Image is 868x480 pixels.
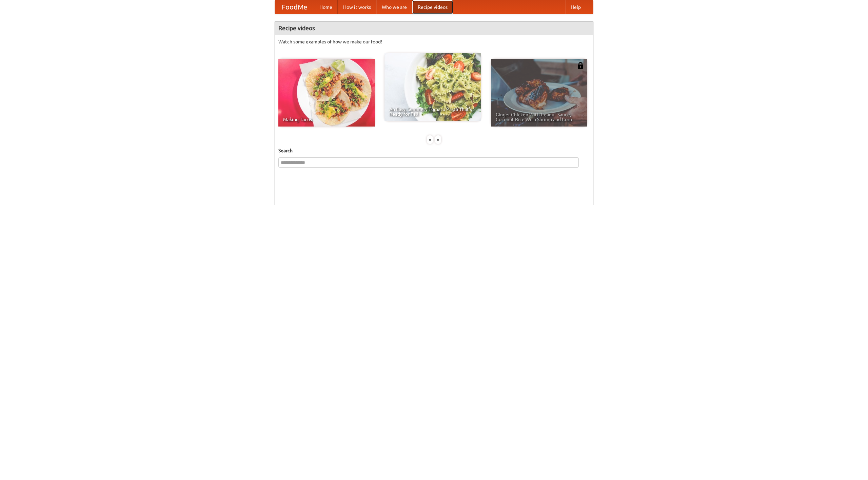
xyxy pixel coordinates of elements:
p: Watch some examples of how we make our food! [278,38,590,45]
div: » [435,135,441,144]
h4: Recipe videos [275,21,593,35]
a: Who we are [376,0,412,14]
img: 483408.png [577,62,584,69]
a: Help [565,0,586,14]
span: Making Tacos [283,117,370,122]
a: Recipe videos [412,0,453,14]
a: Home [314,0,338,14]
span: An Easy, Summery Tomato Pasta That's Ready for Fall [389,107,476,116]
a: FoodMe [275,0,314,14]
a: An Easy, Summery Tomato Pasta That's Ready for Fall [384,53,481,121]
h5: Search [278,147,590,154]
div: « [427,135,433,144]
a: How it works [338,0,376,14]
a: Making Tacos [278,59,375,127]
